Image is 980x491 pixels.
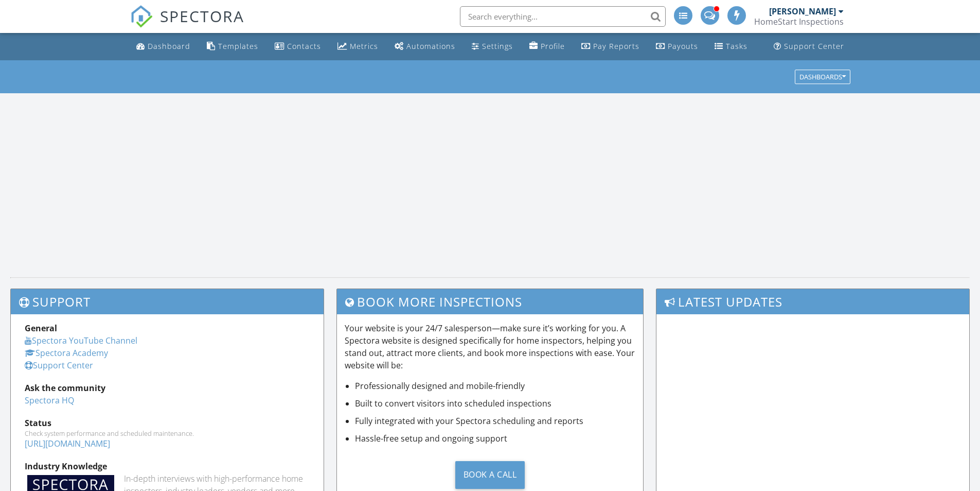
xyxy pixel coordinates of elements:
[577,37,644,56] a: Pay Reports
[271,37,325,56] a: Contacts
[355,432,636,445] li: Hassle-free setup and ongoing support
[710,37,752,56] a: Tasks
[25,347,108,359] a: Spectora Academy
[130,14,244,36] a: SPECTORA
[455,461,525,489] div: Book a Call
[11,289,324,314] h3: Support
[355,397,636,410] li: Built to convert visitors into scheduled inspections
[25,438,110,449] a: [URL][DOMAIN_NAME]
[390,37,459,56] a: Automations (Advanced)
[345,322,636,371] p: Your website is your 24/7 salesperson—make sure it’s working for you. A Spectora website is desig...
[25,460,310,472] div: Industry Knowledge
[25,395,74,406] a: Spectora HQ
[795,70,850,84] button: Dashboards
[668,41,698,51] div: Payouts
[799,73,846,80] div: Dashboards
[406,41,455,51] div: Automations
[25,323,57,334] strong: General
[287,41,321,51] div: Contacts
[130,5,153,28] img: The Best Home Inspection Software - Spectora
[160,5,244,27] span: SPECTORA
[132,37,194,56] a: Dashboard
[25,335,137,346] a: Spectora YouTube Channel
[355,415,636,427] li: Fully integrated with your Spectora scheduling and reports
[203,37,262,56] a: Templates
[482,41,513,51] div: Settings
[754,16,844,27] div: HomeStart Inspections
[784,41,844,51] div: Support Center
[355,380,636,392] li: Professionally designed and mobile-friendly
[468,37,517,56] a: Settings
[337,289,644,314] h3: Book More Inspections
[218,41,258,51] div: Templates
[25,360,93,371] a: Support Center
[333,37,382,56] a: Metrics
[769,6,836,16] div: [PERSON_NAME]
[656,289,969,314] h3: Latest Updates
[25,429,310,437] div: Check system performance and scheduled maintenance.
[25,382,310,394] div: Ask the community
[460,6,666,27] input: Search everything...
[148,41,190,51] div: Dashboard
[652,37,702,56] a: Payouts
[770,37,848,56] a: Support Center
[25,417,310,429] div: Status
[593,41,639,51] div: Pay Reports
[726,41,747,51] div: Tasks
[350,41,378,51] div: Metrics
[541,41,565,51] div: Profile
[525,37,569,56] a: Company Profile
